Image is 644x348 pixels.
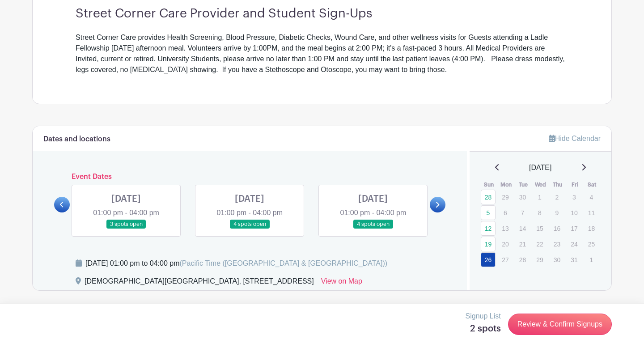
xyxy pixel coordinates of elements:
p: 28 [515,253,530,267]
p: 7 [515,206,530,220]
span: [DATE] [529,162,551,173]
p: 24 [567,237,581,251]
span: (Pacific Time ([GEOGRAPHIC_DATA] & [GEOGRAPHIC_DATA])) [179,259,387,267]
th: Thu [549,180,567,189]
p: 13 [498,221,513,235]
div: [DATE] 01:00 pm to 04:00 pm [85,258,387,269]
p: 23 [550,237,564,251]
h6: Event Dates [70,173,430,181]
p: 8 [532,206,547,220]
th: Sun [480,180,498,189]
p: 3 [567,190,581,204]
p: 20 [498,237,513,251]
p: 25 [584,237,599,251]
a: 19 [481,237,496,251]
p: 16 [550,221,564,235]
a: 12 [481,221,496,236]
p: 4 [584,190,599,204]
p: 29 [498,190,513,204]
a: 5 [481,205,496,220]
p: 1 [532,190,547,204]
p: 10 [567,206,581,220]
p: 15 [532,221,547,235]
h5: 2 spots [466,323,501,334]
h3: Street Corner Care Provider and Student Sign-Ups [76,6,568,21]
th: Wed [532,180,549,189]
p: 6 [498,206,513,220]
a: 28 [481,190,496,204]
h6: Dates and locations [43,135,110,144]
th: Fri [566,180,584,189]
a: View on Map [321,276,362,290]
div: Street Corner Care provides Health Screening, Blood Pressure, Diabetic Checks, Wound Care, and ot... [76,32,568,75]
p: 21 [515,237,530,251]
p: 30 [550,253,564,267]
p: 31 [567,253,581,267]
div: [DEMOGRAPHIC_DATA][GEOGRAPHIC_DATA], [STREET_ADDRESS] [85,276,314,290]
a: Review & Confirm Signups [508,314,612,335]
p: 14 [515,221,530,235]
p: 30 [515,190,530,204]
p: 18 [584,221,599,235]
p: 2 [550,190,564,204]
p: 9 [550,206,564,220]
p: Signup List [466,311,501,322]
p: 27 [498,253,513,267]
p: 1 [584,253,599,267]
th: Tue [515,180,532,189]
th: Mon [497,180,515,189]
a: 26 [481,252,496,267]
a: Hide Calendar [549,135,601,142]
p: 29 [532,253,547,267]
p: 22 [532,237,547,251]
p: 11 [584,206,599,220]
th: Sat [584,180,601,189]
p: 17 [567,221,581,235]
